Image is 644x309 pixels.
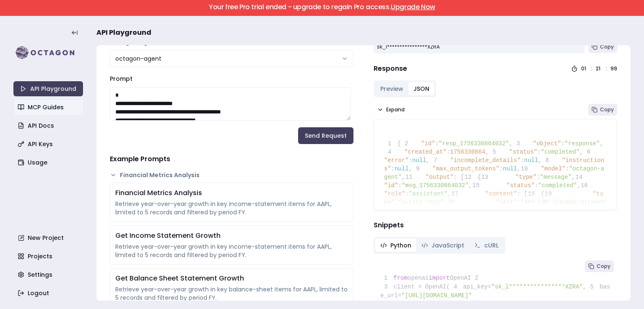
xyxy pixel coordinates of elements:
[426,157,430,164] span: ,
[544,190,558,198] span: 19
[447,149,450,155] span: :
[527,190,541,198] span: 18
[115,242,348,259] div: Retrieve year-over-year growth in key income-statement items for AAPL, limited to 5 records and f...
[426,174,454,180] span: "output"
[450,275,471,281] span: OpenAI
[535,182,538,189] span: :
[96,28,151,38] span: API Playground
[447,191,451,197] span: ,
[533,140,561,147] span: "object"
[110,171,353,179] button: Financial Metrics Analysis
[374,104,408,116] button: Expand
[583,148,597,156] span: 6
[596,65,602,72] div: 21
[405,173,418,181] span: 11
[585,260,614,272] button: Copy
[521,165,534,173] span: 10
[600,44,614,50] span: Copy
[14,136,84,152] a: API Keys
[597,263,610,270] span: Copy
[581,65,588,72] div: 01
[13,44,83,61] img: logo-rect-yK7x_WSZ.svg
[439,140,509,147] span: "resp_1756330864032"
[7,4,637,10] h5: Your free Pro trial ended - upgrade to regain Pro access.
[14,267,84,282] a: Settings
[402,174,405,180] span: ,
[421,140,435,147] span: "id"
[298,127,353,144] button: Send Request
[450,157,521,164] span: "incomplete_details"
[397,140,401,147] span: {
[412,157,426,164] span: null
[412,165,426,173] span: 9
[380,274,394,283] span: 1
[464,174,481,180] span: {
[451,190,465,198] span: 17
[509,140,512,147] span: ,
[408,82,434,95] button: JSON
[588,41,617,53] button: Copy
[450,283,463,291] span: 4
[600,140,603,147] span: ,
[517,165,520,172] span: ,
[110,154,353,164] h4: Example Prompts
[397,300,410,309] span: 7
[13,81,83,96] a: API Playground
[115,188,348,198] div: Financial Metrics Analysis
[583,283,586,290] span: ,
[14,118,84,133] a: API Docs
[606,65,607,72] div: :
[115,285,348,302] div: Retrieve year-over-year growth in key balance-sheet items for AAPL, limited to 5 records and filt...
[506,182,535,189] span: "status"
[566,165,569,172] span: :
[577,182,580,189] span: ,
[374,220,617,230] h4: Snippets
[14,230,84,245] a: New Project
[496,199,517,206] span: "text"
[374,64,407,74] h4: Response
[14,286,84,301] a: Logout
[538,149,541,155] span: :
[600,106,614,113] span: Copy
[499,165,503,172] span: :
[409,165,412,172] span: ,
[489,148,502,156] span: 5
[469,182,472,189] span: ,
[521,157,524,164] span: :
[571,174,575,180] span: ,
[540,174,572,180] span: "message"
[401,292,472,299] span: "[URL][DOMAIN_NAME]"
[401,139,414,148] span: 2
[433,165,500,172] span: "max_output_tokens"
[384,191,405,197] span: "role"
[409,157,412,164] span: :
[538,157,542,164] span: ,
[591,65,592,72] div: :
[565,140,600,147] span: "response"
[541,149,579,155] span: "completed"
[486,149,489,155] span: ,
[380,283,450,290] span: client = OpenAI(
[405,191,408,197] span: :
[486,191,517,197] span: "content"
[430,156,443,165] span: 7
[513,139,526,148] span: 3
[14,100,84,115] a: MCP Guides
[115,200,348,216] div: Retrieve year-over-year growth in key income-statement items for AAPL, limited to 5 records and f...
[527,191,544,197] span: {
[402,182,469,189] span: "msg_1756330864032"
[454,174,464,180] span: : [
[541,165,566,172] span: "model"
[384,139,397,148] span: 1
[115,273,348,283] div: Get Balance Sheet Statement Growth
[435,140,439,147] span: :
[464,173,478,181] span: 12
[588,104,617,116] button: Copy
[380,300,394,309] span: 6
[538,182,577,189] span: "completed"
[575,173,589,181] span: 14
[391,165,395,172] span: :
[561,140,564,147] span: :
[542,156,555,165] span: 8
[391,2,435,12] a: Upgrade Now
